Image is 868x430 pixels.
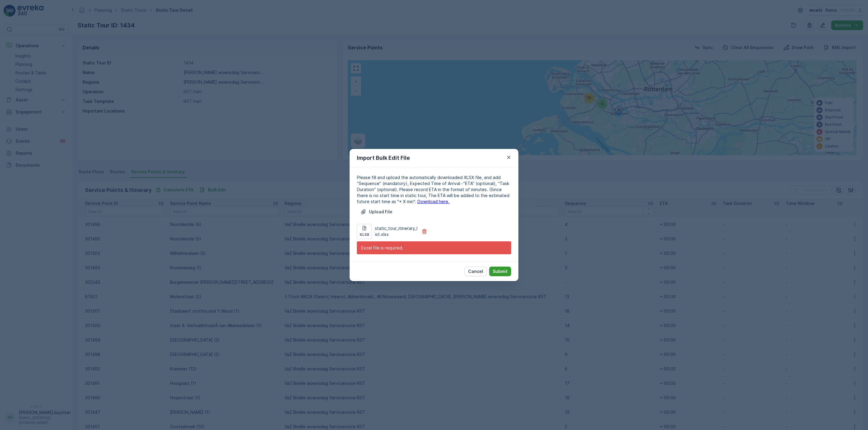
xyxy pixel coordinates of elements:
[464,267,487,276] button: Cancel
[375,225,418,237] p: static_tour_itinerary_list.xlsx
[493,268,508,274] p: Submit
[360,232,370,237] p: xlsx
[361,246,507,250] p: Excel file is required.
[357,207,396,217] button: Upload File
[489,267,511,276] button: Submit
[357,175,511,205] p: Please fill and upload the automatically downloaded XLSX file, and add “Sequence” (mandatory), Ex...
[369,209,392,215] p: Upload File
[468,268,483,274] p: Cancel
[357,154,410,162] p: Import Bulk Edit File
[417,199,449,204] a: Download here.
